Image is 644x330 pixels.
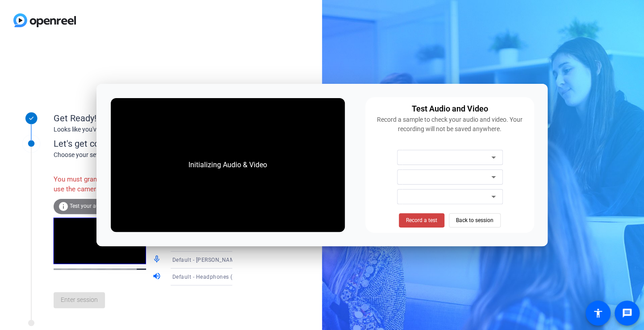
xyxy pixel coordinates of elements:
mat-icon: message [622,308,632,318]
div: Get Ready! [54,111,232,125]
mat-icon: info [58,201,69,212]
div: Test Audio and Video [412,103,488,115]
button: Back to session [449,213,501,227]
div: Let's get connected. [54,137,251,150]
span: Record a test [406,216,437,224]
span: Default - Headphones (Realtek(R) Audio) [172,273,278,280]
span: Back to session [456,212,493,229]
mat-icon: mic_none [152,255,163,265]
span: Default - [PERSON_NAME] (Realtek(R) Audio) [172,256,289,263]
span: Test your audio and video [70,203,132,209]
mat-icon: volume_up [152,272,163,282]
div: Looks like you've been invited to join [54,125,232,134]
div: Initializing Audio & Video [180,151,276,179]
button: Record a test [399,213,444,227]
mat-icon: accessibility [593,308,603,318]
div: Record a sample to check your audio and video. Your recording will not be saved anywhere. [371,115,528,134]
div: You must grant permissions to use the camera. [54,170,152,199]
div: Choose your settings [54,150,251,160]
